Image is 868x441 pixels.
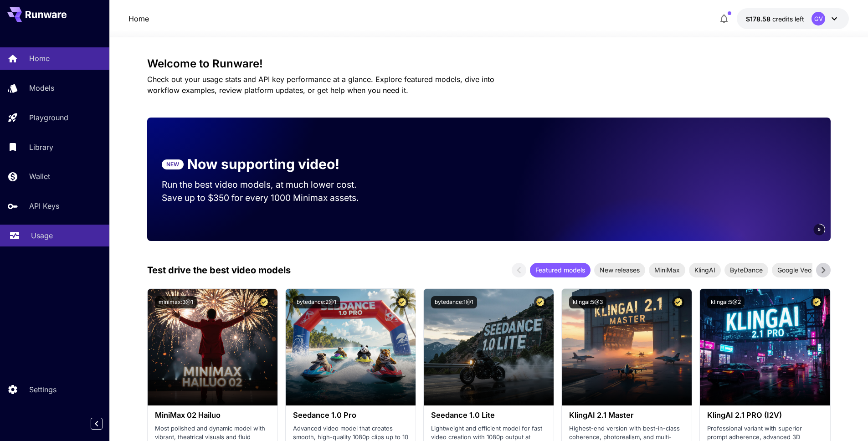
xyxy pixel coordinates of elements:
[286,289,416,405] img: alt
[128,13,149,24] nav: breadcrumb
[258,296,270,308] button: Certified Model – Vetted for best performance and includes a commercial license.
[98,415,109,432] div: Collapse sidebar
[29,142,53,153] p: Library
[700,289,830,405] img: alt
[162,191,374,205] p: Save up to $350 for every 1000 Minimax assets.
[31,230,53,241] p: Usage
[91,418,103,430] button: Collapse sidebar
[594,263,645,277] div: New releases
[818,226,821,233] span: 5
[707,296,745,308] button: klingai:5@2
[147,263,291,277] p: Test drive the best video models
[689,263,721,277] div: KlingAI
[155,411,270,420] h3: MiniMax 02 Hailuo
[569,411,684,420] h3: KlingAI 2.1 Master
[166,160,179,169] p: NEW
[811,296,823,308] button: Certified Model – Vetted for best performance and includes a commercial license.
[737,8,849,29] button: $178.5805GV
[724,265,768,275] span: ByteDance
[293,296,340,308] button: bytedance:2@1
[128,13,149,24] a: Home
[689,265,721,275] span: KlingAI
[530,263,591,277] div: Featured models
[772,15,804,23] span: credits left
[162,178,374,191] p: Run the best video models, at much lower cost.
[29,82,54,93] p: Models
[29,384,56,395] p: Settings
[530,265,591,275] span: Featured models
[431,296,477,308] button: bytedance:1@1
[29,112,68,123] p: Playground
[187,154,339,174] p: Now supporting video!
[431,411,546,420] h3: Seedance 1.0 Lite
[707,411,822,420] h3: KlingAI 2.1 PRO (I2V)
[293,411,408,420] h3: Seedance 1.0 Pro
[569,296,606,308] button: klingai:5@3
[772,263,817,277] div: Google Veo
[155,296,197,308] button: minimax:3@1
[649,263,685,277] div: MiniMax
[29,200,59,211] p: API Keys
[746,14,804,24] div: $178.5805
[724,263,768,277] div: ByteDance
[772,265,817,275] span: Google Veo
[672,296,684,308] button: Certified Model – Vetted for best performance and includes a commercial license.
[746,15,772,23] span: $178.58
[29,171,50,182] p: Wallet
[424,289,554,405] img: alt
[594,265,645,275] span: New releases
[812,12,825,26] div: GV
[147,57,831,70] h3: Welcome to Runware!
[147,75,494,95] span: Check out your usage stats and API key performance at a glance. Explore featured models, dive int...
[562,289,692,405] img: alt
[396,296,408,308] button: Certified Model – Vetted for best performance and includes a commercial license.
[649,265,685,275] span: MiniMax
[29,53,50,64] p: Home
[148,289,277,405] img: alt
[534,296,546,308] button: Certified Model – Vetted for best performance and includes a commercial license.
